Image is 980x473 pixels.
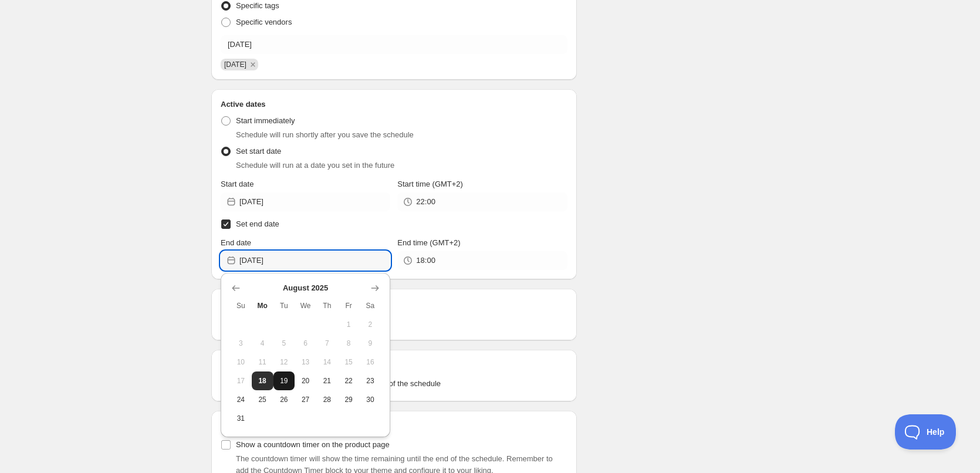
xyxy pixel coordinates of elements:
[235,376,247,386] span: 17
[252,371,273,390] button: Today Monday August 18 2025
[224,60,246,69] span: 19/08/2025
[295,334,316,353] button: Wednesday August 6 2025
[343,301,355,310] span: Fr
[364,301,377,310] span: Sa
[221,238,251,247] span: End date
[343,339,355,348] span: 8
[295,296,316,315] th: Wednesday
[397,180,463,188] span: Start time (GMT+2)
[273,371,295,390] button: Tuesday August 19 2025
[256,301,269,310] span: Mo
[321,301,333,310] span: Th
[230,353,252,371] button: Sunday August 10 2025
[228,280,244,296] button: Show previous month, July 2025
[321,395,333,404] span: 28
[316,371,338,390] button: Thursday August 21 2025
[364,357,377,367] span: 16
[316,296,338,315] th: Thursday
[343,395,355,404] span: 29
[364,320,377,329] span: 2
[221,180,254,188] span: Start date
[295,390,316,409] button: Wednesday August 27 2025
[360,296,381,315] th: Saturday
[248,59,258,70] button: Remove 19/08/2025
[299,357,312,367] span: 13
[235,339,247,348] span: 3
[338,390,360,409] button: Friday August 29 2025
[236,1,279,10] span: Specific tags
[230,390,252,409] button: Sunday August 24 2025
[236,219,279,228] span: Set end date
[236,161,394,170] span: Schedule will run at a date you set in the future
[321,357,333,367] span: 14
[360,315,381,334] button: Saturday August 2 2025
[221,420,567,432] h2: Countdown timer
[360,353,381,371] button: Saturday August 16 2025
[236,440,390,449] span: Show a countdown timer on the product page
[295,353,316,371] button: Wednesday August 13 2025
[295,371,316,390] button: Wednesday August 20 2025
[235,357,247,367] span: 10
[299,339,312,348] span: 6
[343,357,355,367] span: 15
[360,371,381,390] button: Saturday August 23 2025
[273,334,295,353] button: Tuesday August 5 2025
[278,395,290,404] span: 26
[299,395,312,404] span: 27
[236,18,292,26] span: Specific vendors
[299,301,312,310] span: We
[273,296,295,315] th: Tuesday
[364,376,377,386] span: 23
[273,390,295,409] button: Tuesday August 26 2025
[316,390,338,409] button: Thursday August 28 2025
[360,390,381,409] button: Saturday August 30 2025
[299,376,312,386] span: 20
[221,99,567,110] h2: Active dates
[343,320,355,329] span: 1
[221,359,567,371] h2: Tags
[338,296,360,315] th: Friday
[278,357,290,367] span: 12
[338,315,360,334] button: Friday August 1 2025
[316,353,338,371] button: Thursday August 14 2025
[230,371,252,390] button: Sunday August 17 2025
[278,301,290,310] span: Tu
[343,376,355,386] span: 22
[236,147,281,156] span: Set start date
[230,296,252,315] th: Sunday
[364,395,377,404] span: 30
[252,353,273,371] button: Monday August 11 2025
[278,376,290,386] span: 19
[360,334,381,353] button: Saturday August 9 2025
[256,339,269,348] span: 4
[221,298,567,310] h2: Repeating
[252,296,273,315] th: Monday
[236,130,414,139] span: Schedule will run shortly after you save the schedule
[273,353,295,371] button: Tuesday August 12 2025
[256,357,269,367] span: 11
[321,376,333,386] span: 21
[235,395,247,404] span: 24
[230,334,252,353] button: Sunday August 3 2025
[367,280,383,296] button: Show next month, September 2025
[316,334,338,353] button: Thursday August 7 2025
[338,371,360,390] button: Friday August 22 2025
[252,390,273,409] button: Monday August 25 2025
[236,116,295,125] span: Start immediately
[397,238,460,247] span: End time (GMT+2)
[895,414,957,450] iframe: Toggle Customer Support
[364,339,377,348] span: 9
[256,395,269,404] span: 25
[230,409,252,428] button: Sunday August 31 2025
[338,353,360,371] button: Friday August 15 2025
[252,334,273,353] button: Monday August 4 2025
[321,339,333,348] span: 7
[235,414,247,423] span: 31
[338,334,360,353] button: Friday August 8 2025
[278,339,290,348] span: 5
[235,301,247,310] span: Su
[256,376,269,386] span: 18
